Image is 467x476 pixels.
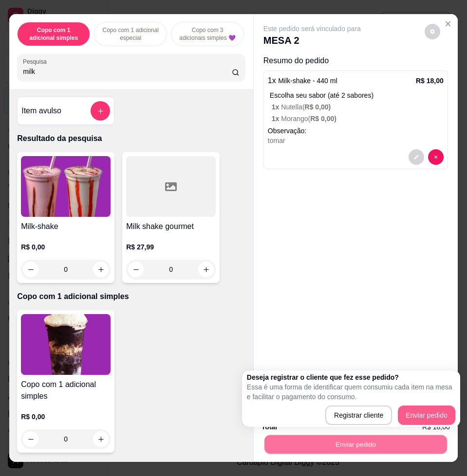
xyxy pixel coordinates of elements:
p: Observação: [268,126,444,136]
p: Resumo do pedido [263,55,448,67]
div: tomar [268,136,444,145]
span: R$ 0,00 ) [305,103,331,111]
button: decrease-product-quantity [128,262,144,277]
span: R$ 0,00 ) [310,115,336,123]
p: Copo com 3 adicionais simples 💜 [179,26,236,42]
h4: Copo com 1 adicional simples [21,379,111,402]
button: decrease-product-quantity [428,149,444,165]
p: Resultado da pesquisa [17,133,245,144]
button: Enviar pedido [264,435,447,454]
p: Copo com 1 adicional especial [102,26,159,42]
h4: Milk shake gourmet [126,221,216,232]
span: Milk-shake - 440 ml [278,77,337,85]
p: MESA 2 [263,34,361,47]
strong: Total [262,423,277,431]
h4: Item avulso [21,105,61,117]
h2: Deseja registrar o cliente que fez esse pedido? [247,372,455,382]
p: R$ 0,00 [21,242,111,252]
button: Enviar pedido [398,405,455,425]
p: Escolha seu sabor (até 2 sabores) [270,90,444,100]
button: add-separate-item [91,101,110,121]
p: R$ 18,00 [416,76,444,86]
p: Este pedido será vinculado para [263,24,361,34]
span: 1 x [272,115,281,123]
img: product-image [21,314,111,375]
h4: Milk-shake [21,221,111,232]
label: Pesquisa [23,57,50,66]
p: Copo com 1 adicional simples [25,26,82,42]
img: product-image [21,156,111,217]
p: Nutella ( [272,102,444,112]
p: Copo com 1 adicional especial [17,460,245,472]
button: Registrar cliente [325,405,392,425]
p: Essa é uma forma de identificar quem consumiu cada item na mesa e facilitar o pagamento do consumo. [247,382,455,402]
button: Close [440,16,456,32]
input: Pesquisa [23,67,232,76]
button: decrease-product-quantity [425,24,440,39]
p: R$ 0,00 [21,412,111,422]
button: increase-product-quantity [198,262,214,277]
p: R$ 27,99 [126,242,216,252]
button: decrease-product-quantity [409,149,424,165]
p: 1 x [268,75,337,87]
p: Copo com 1 adicional simples [17,291,245,302]
span: 1 x [272,103,281,111]
p: Morango ( [272,114,444,123]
